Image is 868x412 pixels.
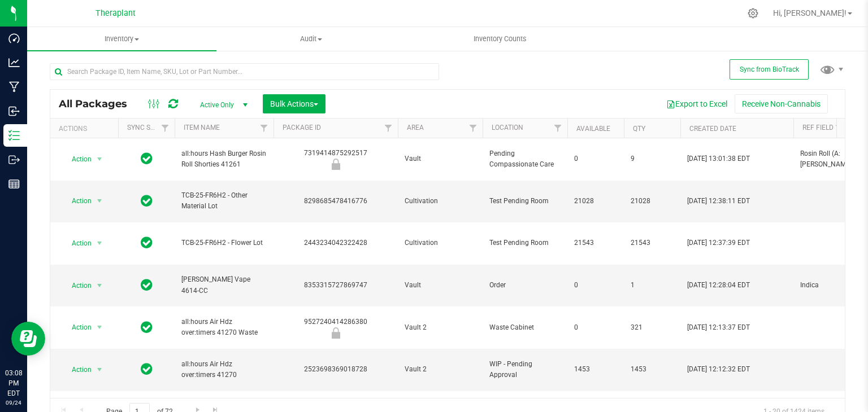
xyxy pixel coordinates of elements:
[489,196,561,207] span: Test Pending Room
[93,362,107,378] span: select
[272,148,400,170] div: 7319414875292517
[574,154,617,164] span: 0
[141,235,153,251] span: In Sync
[272,238,400,248] div: 2443234042322428
[687,154,750,164] span: [DATE] 13:01:38 EDT
[405,196,476,207] span: Cultivation
[8,178,20,190] inline-svg: Reports
[8,130,20,141] inline-svg: Inventory
[93,193,107,209] span: select
[184,124,220,132] a: Item Name
[631,280,674,291] span: 1
[687,238,750,248] span: [DATE] 12:37:39 EDT
[27,34,216,44] span: Inventory
[405,364,476,375] span: Vault 2
[631,154,674,164] span: 9
[8,57,20,68] inline-svg: Analytics
[50,63,439,80] input: Search Package ID, Item Name, SKU, Lot or Part Number...
[11,322,45,356] iframe: Resource center
[405,322,476,333] span: Vault 2
[802,124,839,132] a: Ref Field 1
[633,125,645,133] a: Qty
[489,280,561,291] span: Order
[659,94,735,113] button: Export to Excel
[93,319,107,335] span: select
[574,196,617,207] span: 21028
[574,280,617,291] span: 0
[492,124,523,132] a: Location
[272,364,400,375] div: 2523698369018728
[8,33,20,44] inline-svg: Dashboard
[631,364,674,375] span: 1453
[62,151,92,167] span: Action
[489,322,561,333] span: Waste Cabinet
[631,238,674,248] span: 21543
[263,94,325,113] button: Bulk Actions
[735,94,828,113] button: Receive Non-Cannabis
[62,193,92,209] span: Action
[156,119,175,138] a: Filter
[689,125,736,133] a: Created Date
[8,81,20,93] inline-svg: Manufacturing
[272,159,400,170] div: Newly Received
[181,317,267,338] span: all:hours Air Hdz over:timers 41270 Waste
[746,8,760,19] div: Manage settings
[549,119,567,138] a: Filter
[8,154,20,165] inline-svg: Outbound
[141,151,153,166] span: In Sync
[8,106,20,117] inline-svg: Inbound
[270,99,318,108] span: Bulk Actions
[576,125,610,133] a: Available
[283,124,321,132] a: Package ID
[127,124,171,132] a: Sync Status
[5,368,22,398] p: 03:08 PM EDT
[574,238,617,248] span: 21543
[489,148,561,170] span: Pending Compassionate Care
[574,364,617,375] span: 1453
[141,319,153,335] span: In Sync
[379,119,398,138] a: Filter
[141,277,153,293] span: In Sync
[687,196,750,207] span: [DATE] 12:38:11 EDT
[458,34,542,44] span: Inventory Counts
[141,361,153,377] span: In Sync
[181,274,267,296] span: [PERSON_NAME] Vape 4614-CC
[631,322,674,333] span: 321
[740,65,799,73] span: Sync from BioTrack
[773,8,847,17] span: Hi, [PERSON_NAME]!
[255,119,274,138] a: Filter
[272,280,400,291] div: 8353315727869747
[687,322,750,333] span: [DATE] 12:13:37 EDT
[181,359,267,380] span: all:hours Air Hdz over:timers 41270
[407,124,424,132] a: Area
[464,119,483,138] a: Filter
[62,235,92,251] span: Action
[62,362,92,378] span: Action
[406,27,595,51] a: Inventory Counts
[405,280,476,291] span: Vault
[574,322,617,333] span: 0
[181,148,267,170] span: all:hours Hash Burger Rosin Roll Shorties 41261
[93,151,107,167] span: select
[489,238,561,248] span: Test Pending Room
[59,125,114,133] div: Actions
[272,196,400,207] div: 8298685478416776
[216,27,406,51] a: Audit
[93,235,107,251] span: select
[687,280,750,291] span: [DATE] 12:28:04 EDT
[59,98,138,110] span: All Packages
[272,327,400,339] div: Newly Received
[687,364,750,375] span: [DATE] 12:12:32 EDT
[62,319,92,335] span: Action
[141,193,153,209] span: In Sync
[489,359,561,380] span: WIP - Pending Approval
[93,278,107,293] span: select
[217,34,405,44] span: Audit
[631,196,674,207] span: 21028
[181,190,267,212] span: TCB-25-FR6H2 - Other Material Lot
[27,27,216,51] a: Inventory
[730,59,809,80] button: Sync from BioTrack
[96,8,136,18] span: Theraplant
[405,238,476,248] span: Cultivation
[181,238,267,248] span: TCB-25-FR6H2 - Flower Lot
